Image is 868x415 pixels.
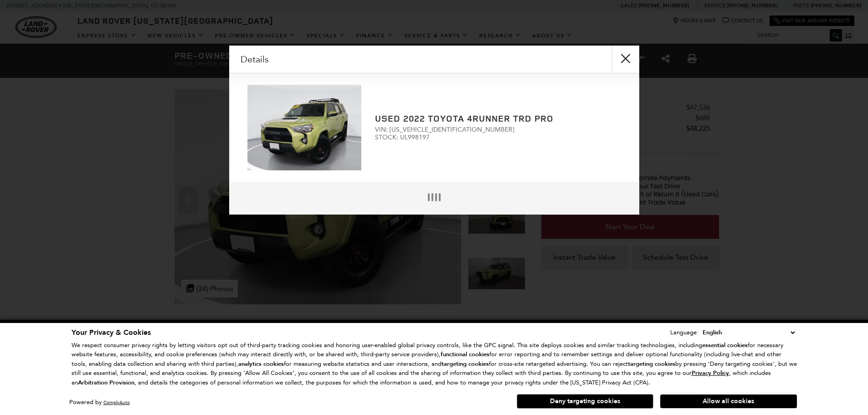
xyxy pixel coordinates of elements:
[375,113,621,123] h2: Used 2022 Toyota 4Runner TRD Pro
[69,400,130,405] div: Powered by
[692,369,729,376] a: Privacy Policy
[517,394,653,409] button: Deny targeting cookies
[702,341,748,349] strong: essential cookies
[692,369,729,377] u: Privacy Policy
[612,46,639,73] button: close
[247,85,361,170] img: 2022 Toyota 4Runner TRD Pro
[103,400,130,405] a: ComplyAuto
[229,46,639,73] div: Details
[78,379,134,387] strong: Arbitration Provision
[72,328,151,338] span: Your Privacy & Cookies
[375,133,621,141] span: STOCK: UL998197
[660,395,797,408] button: Allow all cookies
[238,360,284,368] strong: analytics cookies
[72,341,797,388] p: We respect consumer privacy rights by letting visitors opt out of third-party tracking cookies an...
[441,350,489,359] strong: functional cookies
[670,329,699,335] div: Language:
[375,126,621,133] span: VIN: [US_VEHICLE_IDENTIFICATION_NUMBER]
[442,360,489,368] strong: targeting cookies
[700,328,797,338] select: Language Select
[628,360,675,368] strong: targeting cookies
